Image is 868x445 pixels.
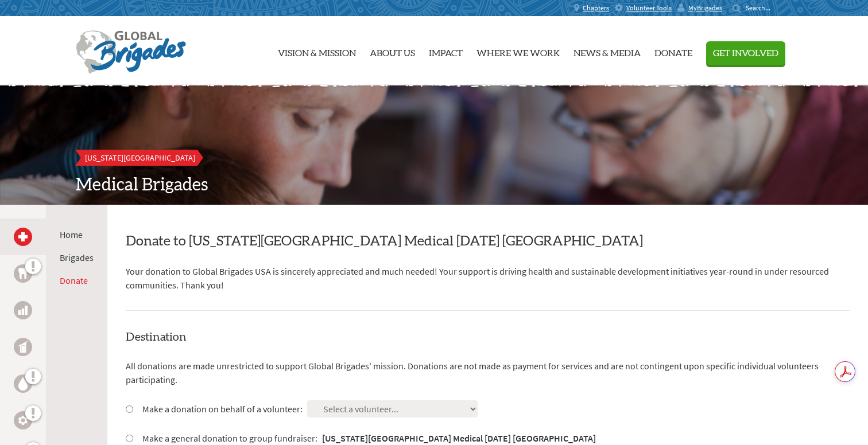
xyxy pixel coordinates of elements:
[126,264,850,292] p: Your donation to Global Brigades USA is sincerely appreciated and much needed! Your support is dr...
[14,301,32,319] a: Business
[706,41,785,65] button: Get Involved
[85,153,195,163] span: [US_STATE][GEOGRAPHIC_DATA]
[688,3,722,13] span: MyBrigades
[322,432,596,444] strong: [US_STATE][GEOGRAPHIC_DATA] Medical [DATE] [GEOGRAPHIC_DATA]
[142,431,596,445] label: Make a general donation to group fundraiser:
[60,229,83,240] a: Home
[583,3,609,13] span: Chapters
[126,232,850,251] h2: Donate to [US_STATE][GEOGRAPHIC_DATA] Medical [DATE] [GEOGRAPHIC_DATA]
[429,21,463,81] a: Impact
[18,268,28,279] img: Dental
[60,252,94,263] a: Brigades
[126,359,850,387] p: All donations are made unrestricted to support Global Brigades' mission. Donations are not made a...
[76,30,186,74] img: Global Brigades Logo
[76,150,204,166] a: [US_STATE][GEOGRAPHIC_DATA]
[60,274,94,287] li: Donate
[18,416,28,425] img: Engineering
[60,251,94,264] li: Brigades
[746,3,778,12] input: Search...
[476,21,560,81] a: Where We Work
[14,228,32,246] a: Medical
[18,377,28,390] img: Water
[60,228,94,241] li: Home
[654,21,692,81] a: Donate
[126,329,850,345] h4: Destination
[18,232,28,241] img: Medical
[60,275,88,286] a: Donate
[76,175,792,196] h2: Medical Brigades
[278,21,356,81] a: Vision & Mission
[370,21,415,81] a: About Us
[14,264,32,283] a: Dental
[14,338,32,356] a: Public Health
[573,21,641,81] a: News & Media
[14,411,32,430] a: Engineering
[18,341,28,353] img: Public Health
[18,306,28,315] img: Business
[626,3,672,13] span: Volunteer Tools
[142,402,303,416] label: Make a donation on behalf of a volunteer:
[713,49,778,58] span: Get Involved
[14,374,32,393] a: Water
